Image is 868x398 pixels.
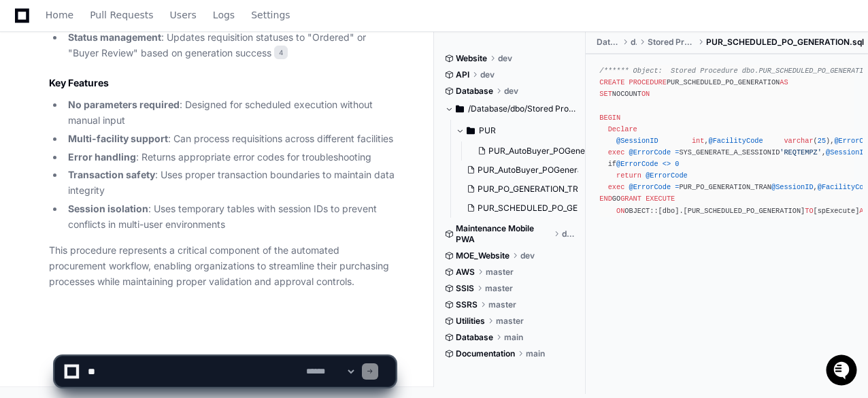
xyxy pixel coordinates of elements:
[456,53,487,64] span: Website
[456,101,464,117] svg: Directory
[68,151,136,163] strong: Error handling
[805,206,813,214] span: TO
[784,136,813,144] span: varchar
[64,97,395,129] li: : Designed for scheduled execution without manual input
[496,316,524,327] span: master
[675,183,679,191] span: =
[213,11,235,19] span: Logs
[709,136,763,144] span: @FacilityCode
[456,86,493,97] span: Database
[14,14,41,41] img: PlayerZero
[663,160,671,168] span: <>
[456,316,485,327] span: Utilities
[456,267,475,278] span: AWS
[859,206,867,214] span: AS
[480,69,495,80] span: dev
[486,267,514,278] span: master
[251,11,290,19] span: Settings
[461,180,578,199] button: PUR_PO_GENERATION_TRAN.sql
[771,183,814,191] span: @SessionID
[599,65,854,217] div: PUR_SCHEDULED_PO_GENERATION NOCOUNT , ( ), , , ( ), SYS_GENERATE_A_SESSIONID , output, output, ou...
[631,37,637,48] span: dbo
[608,125,637,133] span: Declare
[68,31,161,43] strong: Status management
[456,283,474,294] span: SSIS
[629,148,671,156] span: @ErrorCode
[456,69,469,80] span: API
[64,167,395,199] li: : Uses proper transaction boundaries to maintain data integrity
[520,250,535,261] span: dev
[648,37,695,48] span: Stored Procedures
[274,46,288,59] span: 4
[96,142,165,153] a: Powered byPylon
[599,113,620,121] span: BEGIN
[818,136,826,144] span: 25
[461,199,578,218] button: PUR_SCHEDULED_PO_GENERATION.sql
[780,78,788,86] span: AS
[485,283,513,294] span: master
[14,101,38,126] img: 1736555170064-99ba0984-63c1-480f-8ee9-699278ef63ed
[824,353,861,390] iframe: Open customer support
[641,90,650,98] span: ON
[646,171,688,180] span: @ErrorCode
[599,78,624,86] span: CREATE
[135,143,165,153] span: Pylon
[675,148,679,156] span: =
[599,195,612,203] span: END
[64,131,395,147] li: : Can process requisitions across different facilities
[456,120,586,142] button: PUR
[46,101,223,115] div: Start new chat
[231,105,248,122] button: Start new chat
[49,243,395,289] p: This procedure represents a critical component of the automated procurement workflow, enabling or...
[68,133,168,144] strong: Multi-facility support
[64,150,395,165] li: : Returns appropriate error codes for troubleshooting
[68,203,148,214] strong: Session isolation
[170,11,197,19] span: Users
[488,146,614,156] span: PUR_AutoBuyer_POGenerate.sql
[456,299,478,310] span: SSRS
[629,183,671,191] span: @ErrorCode
[90,11,153,19] span: Pull Requests
[646,195,675,203] span: EXECUTE
[629,78,666,86] span: PROCEDURE
[14,54,248,76] div: Welcome
[692,136,704,144] span: int
[46,11,73,19] span: Home
[467,122,475,139] svg: Directory
[472,142,589,161] button: PUR_AutoBuyer_POGenerate.sql
[675,160,679,168] span: 0
[608,183,625,191] span: exec
[504,332,523,343] span: main
[478,165,603,176] span: PUR_AutoBuyer_POGenerate.sql
[478,203,631,214] span: PUR_SCHEDULED_PO_GENERATION.sql
[68,169,155,180] strong: Transaction safety
[504,86,518,97] span: dev
[616,160,658,168] span: @ErrorCode
[461,161,578,180] button: PUR_AutoBuyer_POGenerate.sql
[468,103,575,114] span: /Database/dbo/Stored Procedures
[456,223,551,245] span: Maintenance Mobile PWA
[826,148,868,156] span: @SessionID
[498,53,512,64] span: dev
[562,229,575,239] span: dev
[706,37,864,48] span: PUR_SCHEDULED_PO_GENERATION.sql
[608,148,625,156] span: exec
[445,98,575,120] button: /Database/dbo/Stored Procedures
[68,99,180,110] strong: No parameters required
[616,136,658,144] span: @SessionID
[64,201,395,233] li: : Uses temporary tables with session IDs to prevent conflicts in multi-user environments
[68,30,395,61] p: : Updates requisition statuses to "Ordered" or "Buyer Review" based on generation success
[616,206,624,214] span: ON
[616,171,641,180] span: return
[46,115,172,126] div: We're available if you need us!
[620,195,641,203] span: GRANT
[780,148,822,156] span: 'REQTEMPZ'
[456,332,493,343] span: Database
[456,250,510,261] span: MOE_Website
[488,299,516,310] span: master
[597,37,619,48] span: Database
[479,125,496,136] span: PUR
[599,90,612,98] span: SET
[49,76,395,90] h2: Key Features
